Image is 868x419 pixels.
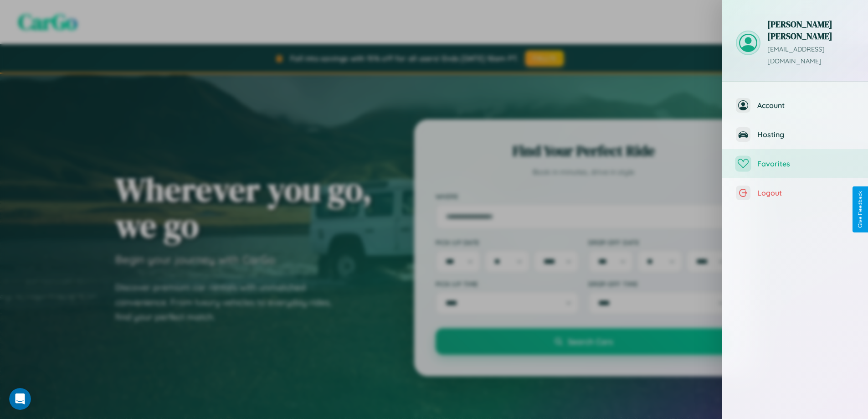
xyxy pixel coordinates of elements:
[757,130,854,139] span: Hosting
[722,91,868,120] button: Account
[767,44,854,67] p: [EMAIL_ADDRESS][DOMAIN_NAME]
[857,191,863,228] div: Give Feedback
[757,159,854,168] span: Favorites
[767,18,854,42] h3: [PERSON_NAME] [PERSON_NAME]
[9,388,31,410] iframe: Intercom live chat
[722,149,868,178] button: Favorites
[757,101,854,110] span: Account
[722,120,868,149] button: Hosting
[722,178,868,207] button: Logout
[757,188,854,197] span: Logout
